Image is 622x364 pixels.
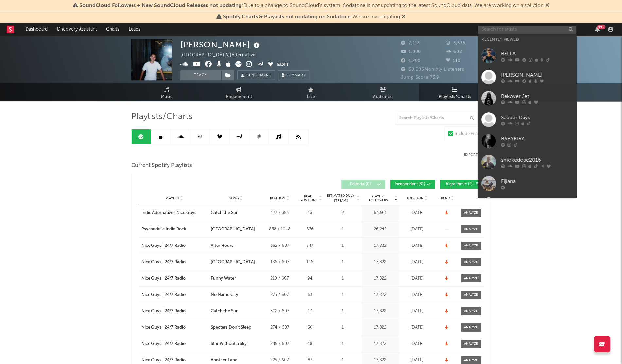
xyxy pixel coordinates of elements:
[363,324,398,331] div: 17,822
[131,83,203,101] a: Music
[481,36,573,44] div: Recently Viewed
[298,243,322,249] div: 347
[265,275,294,282] div: 210 / 607
[211,292,238,298] div: No Name City
[180,51,263,59] div: [GEOGRAPHIC_DATA] | Alternative
[446,50,462,54] span: 608
[401,308,434,315] div: [DATE]
[141,357,186,364] div: Nice Guys | 24/7 Radio
[298,210,322,216] div: 13
[141,357,207,364] a: Nice Guys | 24/7 Radio
[211,341,247,347] div: Star Without a Sky
[401,341,434,347] div: [DATE]
[401,50,421,54] span: 1,000
[401,67,464,72] span: 30,006 Monthly Listeners
[501,135,573,143] div: BABYKIRA
[265,341,294,347] div: 245 / 607
[401,243,434,249] div: [DATE]
[229,196,239,200] span: Song
[341,180,385,189] button: Editorial(0)
[326,357,360,364] div: 1
[347,83,419,101] a: Audience
[401,226,434,233] div: [DATE]
[446,59,461,63] span: 110
[363,243,398,249] div: 17,822
[141,275,207,282] a: Nice Guys | 24/7 Radio
[211,324,251,331] div: Specters Don't Sleep
[180,39,261,50] div: [PERSON_NAME]
[363,210,398,216] div: 64,561
[223,14,400,20] span: : We are investigating
[478,88,576,109] a: Rekover Jet
[141,275,186,282] div: Nice Guys | 24/7 Radio
[407,196,424,200] span: Added On
[298,341,322,347] div: 48
[141,226,186,233] div: Psychedelic Indie Rock
[363,275,398,282] div: 17,822
[501,156,573,164] div: smokedope2016
[401,259,434,265] div: [DATE]
[286,74,306,77] span: Summary
[401,275,434,282] div: [DATE]
[444,182,474,186] span: Algorithmic ( 2 )
[21,23,52,36] a: Dashboard
[478,109,576,130] a: Sadder Days
[307,93,315,101] span: Live
[223,14,351,20] span: Spotify Charts & Playlists not updating on Sodatone
[326,226,360,233] div: 1
[326,259,360,265] div: 1
[464,153,491,157] button: Export CSV
[265,259,294,265] div: 186 / 607
[440,180,484,189] button: Algorithmic(2)
[141,210,207,216] a: Indie Alternative l Nice Guys
[265,226,294,233] div: 838 / 1048
[401,292,434,298] div: [DATE]
[363,308,398,315] div: 17,822
[363,259,398,265] div: 17,822
[326,210,360,216] div: 2
[597,25,605,29] div: 99 +
[501,71,573,79] div: [PERSON_NAME]
[326,341,360,347] div: 1
[401,59,421,63] span: 1,200
[80,3,543,8] span: : Due to a change to SoundCloud's system, Sodatone is not updating to the latest SoundCloud data....
[275,83,347,101] a: Live
[402,14,406,20] span: Dismiss
[141,308,186,315] div: Nice Guys | 24/7 Radio
[401,324,434,331] div: [DATE]
[265,210,294,216] div: 177 / 353
[363,292,398,298] div: 17,822
[141,324,186,331] div: Nice Guys | 24/7 Radio
[141,210,196,216] div: Indie Alternative l Nice Guys
[326,193,356,203] span: Estimated Daily Streams
[298,308,322,315] div: 17
[363,226,398,233] div: 26,242
[298,226,322,233] div: 836
[439,196,450,200] span: Trend
[363,341,398,347] div: 17,822
[161,93,173,101] span: Music
[455,130,488,138] div: Include Features
[478,194,576,215] a: Vat6ré
[101,23,124,36] a: Charts
[478,26,576,34] input: Search for artists
[396,112,477,125] input: Search Playlists/Charts
[265,292,294,298] div: 273 / 607
[326,275,360,282] div: 1
[141,324,207,331] a: Nice Guys | 24/7 Radio
[298,194,318,202] span: Peak Position
[298,259,322,265] div: 146
[141,243,207,249] a: Nice Guys | 24/7 Radio
[298,275,322,282] div: 94
[401,210,434,216] div: [DATE]
[211,210,239,216] div: Catch the Sun
[124,23,145,36] a: Leads
[439,93,471,101] span: Playlists/Charts
[265,308,294,315] div: 302 / 607
[52,23,101,36] a: Discovery Assistant
[141,243,186,249] div: Nice Guys | 24/7 Radio
[298,292,322,298] div: 63
[446,41,465,45] span: 3,335
[326,324,360,331] div: 1
[211,259,255,265] div: [GEOGRAPHIC_DATA]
